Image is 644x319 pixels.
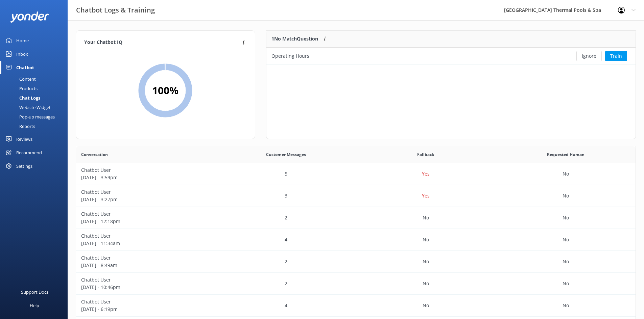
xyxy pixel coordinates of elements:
p: No [563,214,569,221]
div: Inbox [16,47,28,61]
h4: Your Chatbot IQ [84,39,240,46]
div: Reviews [16,132,32,146]
p: 1 No Match Question [271,35,318,43]
p: No [563,170,569,178]
div: row [76,251,636,273]
span: Customer Messages [266,151,306,158]
p: Chatbot User [81,188,211,196]
p: No [563,192,569,200]
h3: Chatbot Logs & Training [76,5,155,16]
p: No [423,280,429,287]
p: [DATE] - 11:34am [81,240,211,247]
span: Conversation [81,151,108,158]
div: grid [266,48,636,64]
p: 2 [285,258,287,265]
div: Operating Hours [271,52,309,60]
p: [DATE] - 12:18pm [81,218,211,225]
p: Chatbot User [81,276,211,284]
p: No [423,302,429,309]
p: [DATE] - 3:27pm [81,196,211,203]
h2: 100 % [152,82,178,99]
p: No [563,258,569,265]
div: Home [16,34,29,47]
div: row [76,207,636,229]
div: Chat Logs [4,93,40,103]
p: 3 [285,192,287,200]
p: No [563,280,569,287]
p: No [423,258,429,265]
div: row [76,185,636,207]
a: Products [4,84,68,93]
div: Support Docs [21,285,48,299]
a: Reports [4,122,68,131]
p: No [423,236,429,243]
a: Pop-up messages [4,112,68,122]
div: row [76,295,636,317]
div: row [76,229,636,251]
div: Pop-up messages [4,112,55,122]
p: No [423,214,429,221]
p: No [563,302,569,309]
p: [DATE] - 6:19pm [81,305,211,313]
p: 4 [285,302,287,309]
div: Help [30,299,39,312]
p: Yes [422,170,430,178]
p: Chatbot User [81,254,211,262]
p: Yes [422,192,430,200]
div: Website Widget [4,103,51,112]
p: Chatbot User [81,298,211,305]
div: Content [4,74,36,84]
img: yonder-white-logo.png [10,11,49,23]
p: 5 [285,170,287,178]
button: Ignore [576,51,602,61]
div: row [266,48,636,64]
div: Settings [16,159,32,173]
div: row [76,273,636,295]
div: Products [4,84,38,93]
p: [DATE] - 8:49am [81,262,211,269]
span: Fallback [417,151,434,158]
div: Chatbot [16,61,34,74]
div: row [76,163,636,185]
p: 2 [285,280,287,287]
button: Train [605,51,627,61]
p: Chatbot User [81,166,211,174]
span: Requested Human [547,151,585,158]
a: Content [4,74,68,84]
div: Recommend [16,146,42,159]
a: Website Widget [4,103,68,112]
p: [DATE] - 10:46pm [81,284,211,291]
p: [DATE] - 3:59pm [81,174,211,181]
p: 4 [285,236,287,243]
p: No [563,236,569,243]
p: Chatbot User [81,232,211,240]
a: Chat Logs [4,93,68,103]
p: 2 [285,214,287,221]
p: Chatbot User [81,210,211,218]
div: Reports [4,122,35,131]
